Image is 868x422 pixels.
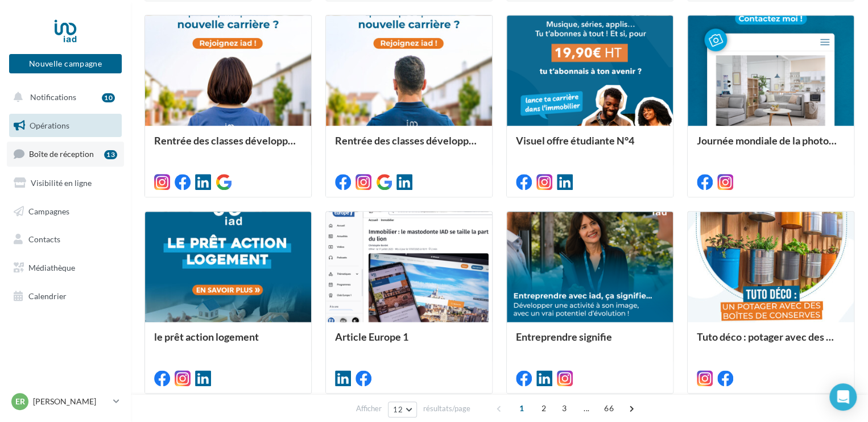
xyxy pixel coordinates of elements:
div: Entreprendre signifie [516,331,664,354]
span: ER [15,396,25,407]
span: Contacts [28,234,60,244]
a: Visibilité en ligne [7,171,124,195]
span: Notifications [30,92,76,102]
span: Visibilité en ligne [31,178,92,188]
div: 13 [104,150,117,159]
a: Boîte de réception13 [7,142,124,166]
div: Visuel offre étudiante N°4 [516,135,664,158]
span: 3 [555,399,573,417]
div: Tuto déco : potager avec des boites de conserves [697,331,845,354]
p: [PERSON_NAME] [33,396,109,407]
div: Open Intercom Messenger [829,383,857,411]
span: 66 [600,399,618,417]
div: Rentrée des classes développement (conseillère) [154,135,302,158]
span: Calendrier [28,291,67,301]
span: Médiathèque [28,263,75,272]
button: Notifications 10 [7,85,119,109]
button: Nouvelle campagne [9,54,122,73]
a: Calendrier [7,284,124,308]
span: 1 [512,399,531,417]
a: Médiathèque [7,256,124,280]
div: 10 [102,93,115,102]
button: 12 [388,402,417,417]
div: le prêt action logement [154,331,302,354]
div: Journée mondiale de la photographie [697,135,845,158]
span: Opérations [30,121,69,130]
span: Campagnes [28,206,69,216]
div: Rentrée des classes développement (conseiller) [335,135,483,158]
a: Campagnes [7,200,124,224]
span: 12 [393,405,403,414]
span: Boîte de réception [29,149,94,159]
a: Opérations [7,114,124,138]
div: Article Europe 1 [335,331,483,354]
span: résultats/page [423,403,470,414]
span: ... [577,399,596,417]
a: ER [PERSON_NAME] [9,391,122,412]
span: 2 [535,399,553,417]
a: Contacts [7,227,124,251]
span: Afficher [356,403,382,414]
